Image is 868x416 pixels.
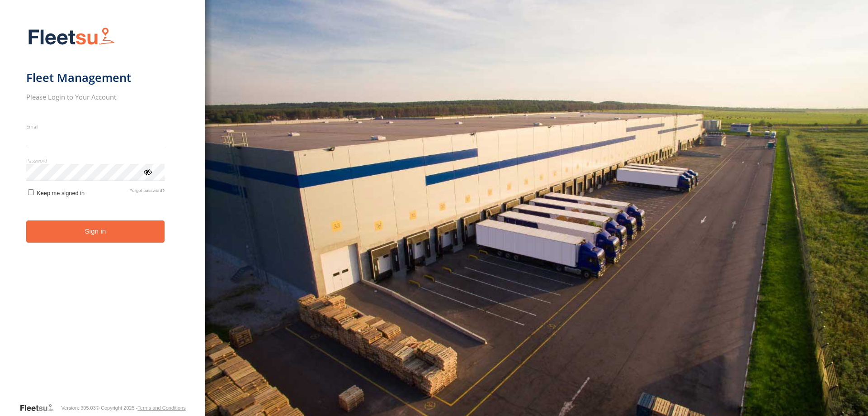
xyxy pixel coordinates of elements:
[28,189,34,195] input: Keep me signed in
[143,167,152,176] div: ViewPassword
[137,405,185,411] a: Terms and Conditions
[26,92,165,101] h2: Please Login to Your Account
[26,22,179,402] form: main
[129,188,165,196] a: Forgot password?
[26,25,117,48] img: Fleetsu
[26,220,165,243] button: Sign in
[19,403,61,412] a: Visit our Website
[61,405,95,411] div: Version: 305.03
[37,190,85,196] span: Keep me signed in
[96,405,186,411] div: © Copyright 2025 -
[26,157,165,164] label: Password
[26,70,165,85] h1: Fleet Management
[26,123,165,130] label: Email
